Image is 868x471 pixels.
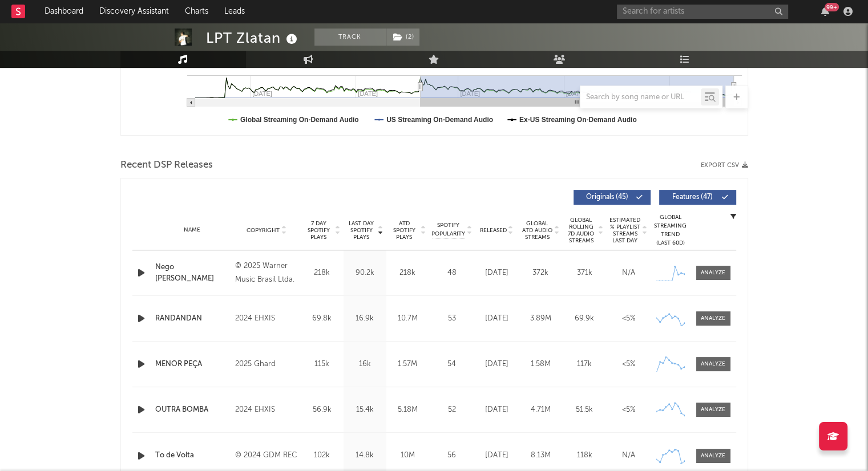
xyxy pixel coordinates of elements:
[566,404,604,416] div: 51.5k
[480,227,507,234] span: Released
[609,450,648,461] div: N/A
[304,267,341,279] div: 218k
[346,220,377,241] span: Last Day Spotify Plays
[522,220,553,241] span: Global ATD Audio Streams
[346,359,383,370] div: 16k
[609,217,641,244] span: Estimated % Playlist Streams Last Day
[659,190,736,205] button: Features(47)
[432,404,472,416] div: 52
[609,359,648,370] div: <5%
[235,358,297,371] div: 2025 Ghard
[432,450,472,461] div: 56
[346,404,383,416] div: 15.4k
[522,313,560,324] div: 3.89M
[522,267,560,279] div: 372k
[478,267,516,279] div: [DATE]
[155,226,230,234] div: Name
[235,259,297,287] div: © 2025 Warner Music Brasil Ltda.
[389,267,426,279] div: 218k
[346,450,383,461] div: 14.8k
[609,267,648,279] div: N/A
[581,194,633,201] span: Originals ( 45 )
[304,313,341,324] div: 69.8k
[304,450,341,461] div: 102k
[821,7,829,16] button: 99+
[609,313,648,324] div: <5%
[522,404,560,416] div: 4.71M
[478,404,516,416] div: [DATE]
[155,404,230,416] a: OUTRA BOMBA
[155,313,230,324] a: RANDANDAN
[609,404,648,416] div: <5%
[566,267,604,279] div: 371k
[304,220,334,241] span: 7 Day Spotify Plays
[314,29,386,46] button: Track
[478,450,516,461] div: [DATE]
[346,267,383,279] div: 90.2k
[247,227,280,234] span: Copyright
[389,450,426,461] div: 10M
[386,29,420,46] span: ( 2 )
[235,312,297,326] div: 2024 EHXIS
[617,5,788,19] input: Search for artists
[667,194,719,201] span: Features ( 47 )
[522,450,560,461] div: 8.13M
[566,217,597,244] span: Global Rolling 7D Audio Streams
[432,267,472,279] div: 48
[386,29,419,46] button: (2)
[235,403,297,417] div: 2024 EHXIS
[519,116,636,124] text: Ex-US Streaming On-Demand Audio
[478,359,516,370] div: [DATE]
[478,313,516,324] div: [DATE]
[155,359,230,370] a: MENOR PEÇA
[432,313,472,324] div: 53
[522,359,560,370] div: 1.58M
[701,162,748,169] button: Export CSV
[566,359,604,370] div: 117k
[155,450,230,461] a: To de Volta
[825,3,839,11] div: 99 +
[206,29,300,47] div: LPT Zlatan
[653,213,688,247] div: Global Streaming Trend (Last 60D)
[155,262,230,284] a: Nego [PERSON_NAME]
[389,220,419,241] span: ATD Spotify Plays
[431,221,465,238] span: Spotify Popularity
[389,359,426,370] div: 1.57M
[580,93,701,102] input: Search by song name or URL
[304,404,341,416] div: 56.9k
[386,116,493,124] text: US Streaming On-Demand Audio
[120,159,213,172] span: Recent DSP Releases
[432,359,472,370] div: 54
[574,190,651,205] button: Originals(45)
[566,313,604,324] div: 69.9k
[566,450,604,461] div: 118k
[240,116,359,124] text: Global Streaming On-Demand Audio
[235,449,297,462] div: © 2024 GDM REC
[304,359,341,370] div: 115k
[346,313,383,324] div: 16.9k
[389,313,426,324] div: 10.7M
[389,404,426,416] div: 5.18M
